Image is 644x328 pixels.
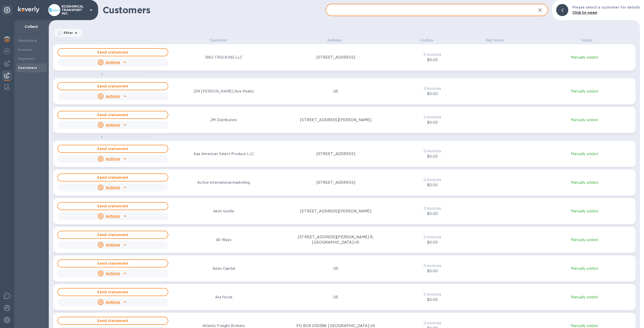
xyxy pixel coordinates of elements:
[101,135,103,139] span: A
[103,5,326,15] h1: Customers
[53,198,635,224] button: Send statementActionsAkmi textile[STREET_ADDRESS][PERSON_NAME]0 invoices$0.00Manually added
[193,89,254,94] p: 234 [PERSON_NAME] Ave Realty
[409,263,455,268] p: 0 invoices
[403,38,451,43] p: Outbox
[62,5,87,15] p: ECONOMICAL TRANSPORT INC.
[57,111,168,119] button: Send statement
[333,295,338,300] p: US
[53,38,640,328] div: grid
[106,60,120,64] u: Actions
[536,209,632,214] p: Manually added
[409,86,455,91] p: 0 invoices
[62,203,164,209] span: Send statement
[106,157,120,161] u: Actions
[106,243,120,247] u: Actions
[62,49,164,55] span: Send statement
[101,38,102,42] span: 1
[53,255,635,282] button: Send statementActionsApex CapitalUS0 invoices$0.00Manually added
[106,94,120,98] u: Actions
[106,271,120,275] u: Actions
[62,232,164,238] span: Send statement
[62,318,164,324] span: Send statement
[57,145,168,153] button: Send statement
[216,237,231,243] p: All-Ways
[215,295,232,300] p: Ara foods
[536,295,632,300] p: Manually added
[53,227,635,253] button: Send statementActionsAll-Ways[STREET_ADDRESS][PERSON_NAME] R, [GEOGRAPHIC_DATA] US0 invoices$0.00...
[212,266,235,271] p: Apex Capital
[409,297,455,302] p: $0.00
[18,66,37,70] b: Customers
[57,259,168,267] button: Send statement
[572,11,597,15] b: Click to open
[536,55,632,60] p: Manually added
[62,146,164,152] span: Send statement
[106,185,120,190] u: Actions
[409,120,455,125] p: $0.00
[62,289,164,295] span: Send statement
[333,89,338,94] p: US
[62,174,164,180] span: Send statement
[53,44,635,70] button: Send statementActions1960 TRUCKING LLC[STREET_ADDRESS]0 invoices$0.00Manually added
[280,235,391,245] p: [STREET_ADDRESS][PERSON_NAME] R, [GEOGRAPHIC_DATA] US
[409,115,455,120] p: 0 invoices
[57,173,168,181] button: Send statement
[470,38,519,43] p: Net terms
[62,260,164,266] span: Send statement
[57,48,168,56] button: Send statement
[409,57,455,63] p: $0.00
[18,48,32,52] b: Invoices
[300,209,371,214] p: [STREET_ADDRESS][PERSON_NAME]
[57,317,168,325] button: Send statement
[333,266,338,271] p: US
[210,117,237,123] p: 2M Distributors
[316,55,355,60] p: [STREET_ADDRESS]
[4,48,10,54] img: Foreign exchange
[300,117,371,123] p: [STREET_ADDRESS][PERSON_NAME]
[62,112,164,118] span: Send statement
[409,211,455,216] p: $0.00
[409,177,455,182] p: 0 invoices
[101,72,103,76] span: 2
[62,83,164,89] span: Send statement
[536,89,632,94] p: Manually added
[62,31,73,35] p: Filter
[57,288,168,296] button: Send statement
[213,209,234,214] p: Akmi textile
[536,151,632,157] p: Manually added
[409,320,455,326] p: 0 invoices
[53,107,635,133] button: Send statementActions2M Distributors[STREET_ADDRESS][PERSON_NAME]0 invoices$0.00Manually added
[536,237,632,243] p: Manually added
[57,231,168,239] button: Send statement
[286,38,383,43] p: Address
[409,240,455,245] p: $0.00
[53,141,635,167] button: Send statementActionsAaa American Select Produce LLC[STREET_ADDRESS]0 invoices$0.00Manually added
[18,7,39,13] img: Logo
[536,266,632,271] p: Manually added
[572,5,640,9] b: Please select a customer for details
[409,292,455,297] p: 0 invoices
[409,206,455,211] p: 0 invoices
[205,55,242,60] p: 1960 TRUCKING LLC
[53,169,635,196] button: Send statementActionsActive international marketing[STREET_ADDRESS]0 invoices$0.00Manually added
[53,284,635,310] button: Send statementActionsAra foodsUS0 invoices$0.00Manually added
[193,151,254,157] p: Aaa American Select Produce LLC
[170,38,267,43] p: Customer
[536,180,632,185] p: Manually added
[409,182,455,188] p: $0.00
[57,82,168,90] button: Send statement
[409,91,455,97] p: $0.00
[409,154,455,159] p: $0.00
[2,5,12,15] div: Unpin categories
[18,57,35,61] b: Payments
[53,78,635,104] button: Send statementActions234 [PERSON_NAME] Ave RealtyUS0 invoices$0.00Manually added
[106,214,120,218] u: Actions
[106,123,120,127] u: Actions
[18,39,37,42] b: Dashboard
[197,180,250,185] p: Active international marketing
[536,117,632,123] p: Manually added
[57,202,168,210] button: Send statement
[316,151,355,157] p: [STREET_ADDRESS]
[18,24,45,29] p: Collect
[409,235,455,240] p: 0 invoices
